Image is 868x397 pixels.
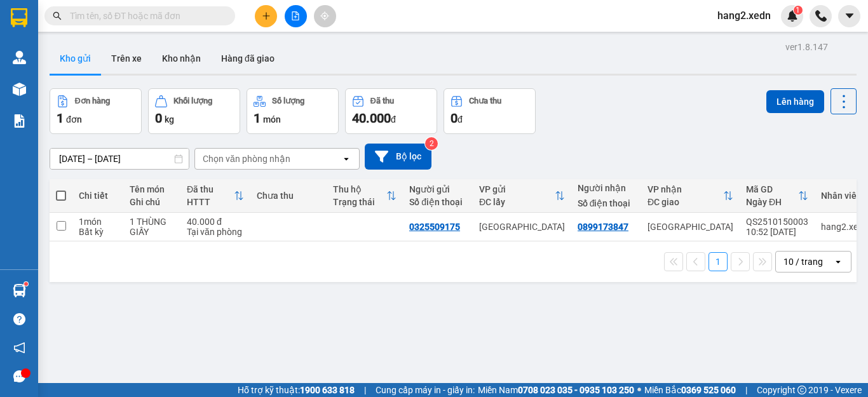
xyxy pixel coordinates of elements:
[130,184,174,194] div: Tên món
[370,97,394,105] div: Đã thu
[262,11,271,20] span: plus
[644,383,736,397] span: Miền Bắc
[272,97,304,105] div: Số lượng
[821,222,868,232] div: hang2.xedn
[425,137,438,150] sup: 2
[247,88,339,134] button: Số lượng1món
[203,152,290,165] div: Chọn văn phòng nhận
[13,51,26,64] img: warehouse-icon
[11,8,27,27] img: logo-vxr
[794,6,803,15] sup: 1
[327,179,403,213] th: Toggle SortBy
[785,40,828,54] div: ver 1.8.147
[50,43,101,74] button: Kho gửi
[364,383,366,397] span: |
[173,97,212,105] div: Khối lượng
[681,385,736,395] strong: 0369 525 060
[13,83,26,96] img: warehouse-icon
[345,88,437,134] button: Đã thu40.000đ
[648,222,733,232] div: [GEOGRAPHIC_DATA]
[152,43,211,74] button: Kho nhận
[130,217,174,237] div: 1 THÙNG GIẤY
[187,227,244,237] div: Tại văn phòng
[796,6,800,15] span: 1
[13,342,25,354] span: notification
[391,114,396,124] span: đ
[797,386,806,394] span: copyright
[79,217,117,227] div: 1 món
[130,197,174,207] div: Ghi chú
[70,9,220,23] input: Tìm tên, số ĐT hoặc mã đơn
[746,184,798,194] div: Mã GD
[444,88,536,134] button: Chưa thu0đ
[648,184,723,194] div: VP nhận
[409,222,460,232] div: 0325509175
[187,217,244,227] div: 40.000 đ
[165,114,174,124] span: kg
[745,383,747,397] span: |
[746,227,808,237] div: 10:52 [DATE]
[409,197,466,207] div: Số điện thoại
[148,88,240,134] button: Khối lượng0kg
[479,222,565,232] div: [GEOGRAPHIC_DATA]
[187,197,234,207] div: HTTT
[648,197,723,207] div: ĐC giao
[518,385,634,395] strong: 0708 023 035 - 0935 103 250
[13,313,25,325] span: question-circle
[79,227,117,237] div: Bất kỳ
[469,97,501,105] div: Chưa thu
[473,179,571,213] th: Toggle SortBy
[787,10,798,22] img: icon-new-feature
[746,197,798,207] div: Ngày ĐH
[333,184,386,194] div: Thu hộ
[13,284,26,297] img: warehouse-icon
[709,252,728,271] button: 1
[746,217,808,227] div: QS2510150003
[300,385,355,395] strong: 1900 633 818
[291,11,300,20] span: file-add
[75,97,110,105] div: Đơn hàng
[376,383,475,397] span: Cung cấp máy in - giấy in:
[833,257,843,267] svg: open
[783,255,823,268] div: 10 / trang
[24,282,28,286] sup: 1
[451,111,458,126] span: 0
[238,383,355,397] span: Hỗ trợ kỹ thuật:
[479,197,555,207] div: ĐC lấy
[352,111,391,126] span: 40.000
[479,184,555,194] div: VP gửi
[409,184,466,194] div: Người gửi
[13,370,25,382] span: message
[707,8,781,24] span: hang2.xedn
[314,5,336,27] button: aim
[263,114,281,124] span: món
[180,179,250,213] th: Toggle SortBy
[320,11,329,20] span: aim
[578,198,635,208] div: Số điện thoại
[50,88,142,134] button: Đơn hàng1đơn
[637,387,641,393] span: ⚪️
[740,179,815,213] th: Toggle SortBy
[478,383,634,397] span: Miền Nam
[155,111,162,126] span: 0
[641,179,740,213] th: Toggle SortBy
[13,114,26,128] img: solution-icon
[815,10,827,22] img: phone-icon
[578,222,628,232] div: 0899173847
[341,154,351,164] svg: open
[578,183,635,193] div: Người nhận
[79,191,117,201] div: Chi tiết
[844,10,855,22] span: caret-down
[458,114,463,124] span: đ
[187,184,234,194] div: Đã thu
[255,5,277,27] button: plus
[838,5,860,27] button: caret-down
[821,191,868,201] div: Nhân viên
[50,149,189,169] input: Select a date range.
[285,5,307,27] button: file-add
[257,191,320,201] div: Chưa thu
[101,43,152,74] button: Trên xe
[766,90,824,113] button: Lên hàng
[254,111,261,126] span: 1
[53,11,62,20] span: search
